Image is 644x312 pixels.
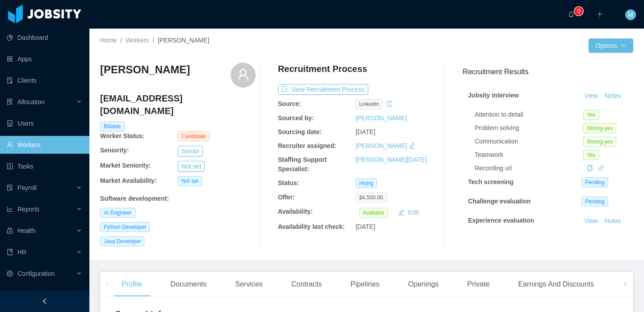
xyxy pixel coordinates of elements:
i: icon: copy [587,165,593,171]
a: icon: profileTasks [7,157,82,175]
span: Allocation [17,98,45,105]
a: icon: link [598,164,604,172]
a: icon: auditClients [7,72,82,89]
i: icon: right [623,282,627,287]
span: $4,500.00 [356,193,387,202]
i: icon: medicine-box [7,228,13,234]
span: Pending [581,177,608,187]
b: Software development : [100,195,169,202]
b: Status: [278,179,299,186]
span: HR [17,249,26,256]
b: Availability last check: [278,223,345,230]
sup: 0 [574,7,583,16]
button: Not set [178,161,205,172]
button: Notes [601,91,625,101]
button: Senior [178,146,203,156]
a: [PERSON_NAME][DATE] [356,156,427,163]
i: icon: plus [597,11,603,17]
h3: Recruitment Results [463,66,633,77]
i: icon: edit [409,143,415,149]
strong: Experience evaluation [468,217,534,224]
h4: Recruitment Process [278,63,367,75]
span: Reports [17,206,39,213]
span: Health [17,227,35,234]
i: icon: left [105,282,109,287]
i: icon: book [7,249,13,255]
div: Contracts [284,272,329,297]
b: Sourcing date: [278,128,322,135]
div: Openings [401,272,446,297]
b: Sourced by: [278,114,314,122]
div: Profile [114,272,149,297]
button: Optionsicon: down [589,38,633,53]
strong: Challenge evaluation [468,198,530,205]
a: icon: userWorkers [7,136,82,154]
a: Workers [126,37,149,44]
a: View [581,217,601,224]
i: icon: solution [7,99,13,105]
i: icon: setting [7,270,13,277]
a: Home [100,37,117,44]
h3: [PERSON_NAME] [100,63,190,77]
div: Problem solving [475,123,583,133]
a: View [581,92,601,99]
i: icon: line-chart [7,206,13,212]
b: Worker Status: [100,132,144,139]
b: Market Availability: [100,177,157,184]
b: Staffing Support Specialist: [278,156,327,173]
span: Configuration [17,270,55,277]
a: icon: appstoreApps [7,50,82,68]
span: Python Developer [100,222,150,232]
button: Notes [601,236,625,247]
span: linkedin [356,99,383,109]
span: [DATE] [356,128,375,135]
span: Candidate [178,131,210,141]
span: [PERSON_NAME] [158,37,209,44]
a: [PERSON_NAME] [356,114,407,122]
b: Offer: [278,194,295,201]
div: Services [228,272,269,297]
span: Billable [100,122,125,131]
b: Seniority: [100,147,129,154]
b: Source: [278,100,301,107]
b: Availability: [278,208,313,215]
i: icon: file-protect [7,185,13,191]
span: Not set [178,176,202,186]
b: Market Seniority: [100,162,151,169]
div: Pipelines [343,272,387,297]
strong: Jobsity interview [468,92,519,99]
div: Teamwork [475,150,583,160]
a: [PERSON_NAME] [356,142,407,149]
a: icon: exportView Recruitment Process [278,86,368,93]
b: Recruiter assigned: [278,142,337,149]
div: Private [460,272,497,297]
span: M [628,9,633,20]
span: Payroll [17,184,37,191]
strong: Tech screening [468,178,514,186]
span: Yes [583,110,599,120]
span: Strong-yes [583,123,616,133]
span: Pending [581,197,608,207]
i: icon: user [237,68,249,81]
span: Yes [583,150,599,160]
i: icon: history [386,101,392,107]
button: icon: exportView Recruitment Process [278,84,368,95]
div: Recording url [475,164,583,173]
div: Copy [587,164,593,173]
i: icon: link [598,165,604,171]
span: AI Engineer [100,208,135,218]
a: icon: pie-chartDashboard [7,29,82,46]
span: Strong-yes [583,137,616,147]
button: Notes [601,216,625,227]
a: icon: robotUsers [7,114,82,132]
div: Attention to detail [475,110,583,119]
span: / [152,37,154,44]
span: / [120,37,122,44]
div: Earnings And Discounts [511,272,601,297]
span: [DATE] [356,223,375,230]
span: Hiring [356,178,377,188]
span: Java Developer [100,236,144,246]
div: Communication [475,137,583,146]
i: icon: bell [568,11,574,17]
h4: [EMAIL_ADDRESS][DOMAIN_NAME] [100,92,256,117]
